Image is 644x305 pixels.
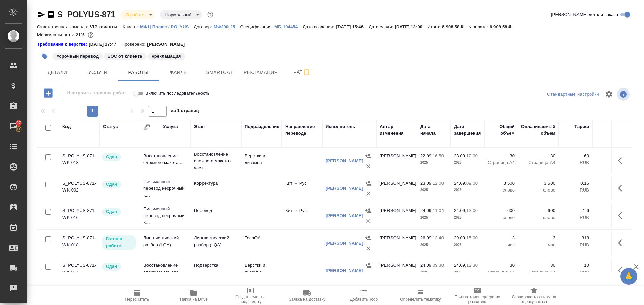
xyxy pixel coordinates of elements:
[363,260,373,271] button: Назначить
[562,159,589,166] p: RUB
[194,123,205,130] div: Этап
[76,32,86,37] p: 21%
[420,263,433,268] p: 24.09,
[124,12,146,18] button: В работе
[488,235,515,242] p: 3
[140,175,191,202] td: Письменный перевод несрочный К...
[454,159,481,166] p: 2025
[376,177,417,200] td: [PERSON_NAME]
[163,123,178,130] div: Услуга
[620,268,637,285] button: 🙏
[108,53,142,60] p: #ОС от клиента
[303,68,311,76] svg: Подписаться
[37,41,89,48] div: Нажми, чтобы открыть папку с инструкцией
[103,53,147,59] span: ОС от клиента
[194,262,238,269] p: Подверстка
[596,159,626,166] p: RUB
[454,123,481,137] div: Дата завершения
[420,214,447,221] p: 2025
[545,89,601,100] div: split button
[286,68,318,76] span: Чат
[326,123,355,130] div: Исполнитель
[122,41,147,48] p: Проверено:
[147,41,190,48] p: [PERSON_NAME]
[274,24,303,29] a: МБ-104454
[241,259,282,282] td: Верстки и дизайна
[326,186,363,191] a: [PERSON_NAME]
[37,41,89,48] a: Требования к верстке:
[59,204,100,228] td: S_POLYUS-871-WK-016
[101,180,137,189] div: Менеджер проверил работу исполнителя, передает ее на следующий этап
[466,181,478,186] p: 09:00
[601,86,617,102] span: Настроить таблицу
[617,88,631,101] span: Посмотреть информацию
[521,123,555,137] div: Оплачиваемый объем
[214,24,240,29] a: МФ200-25
[363,271,373,281] button: Удалить
[37,32,76,37] p: Маржинальность:
[454,263,466,268] p: 24.09,
[241,149,282,173] td: Верстки и дизайна
[433,235,444,240] p: 13:40
[488,180,515,187] p: 3 500
[214,24,240,29] p: МФ200-25
[282,204,322,228] td: Кит → Рус
[140,149,191,173] td: Восстановление сложного макета...
[106,181,117,188] p: Сдан
[433,263,444,268] p: 09:30
[245,123,279,130] div: Подразделение
[326,213,363,218] a: [PERSON_NAME]
[194,235,238,248] p: Лингвистический разбор (LQA)
[454,153,466,158] p: 23.09,
[160,10,202,19] div: В работе
[596,262,626,269] p: 300
[521,214,555,221] p: слово
[562,214,589,221] p: RUB
[140,202,191,229] td: Письменный перевод несрочный К...
[37,49,52,64] button: Добавить тэг
[521,235,555,242] p: 3
[596,180,626,187] p: 560
[521,187,555,194] p: слово
[614,262,630,278] button: Здесь прячутся важные кнопки
[521,242,555,248] p: час
[326,240,363,246] a: [PERSON_NAME]
[140,231,191,255] td: Лингвистический разбор (LQA)
[420,153,433,158] p: 22.09,
[614,153,630,169] button: Здесь прячутся важные кнопки
[596,207,626,214] p: 960
[454,235,466,240] p: 29.09,
[468,24,490,29] p: К оплате:
[57,53,99,60] p: #срочный перевод
[194,180,238,187] p: Корректура
[466,263,478,268] p: 12:30
[376,204,417,228] td: [PERSON_NAME]
[206,10,215,19] button: Доп статусы указывают на важность/срочность заказа
[521,269,555,276] p: Страница А4
[363,233,373,243] button: Назначить
[623,269,635,283] span: 🙏
[59,149,100,173] td: S_POLYUS-871-WK-013
[163,68,195,77] span: Файлы
[145,90,210,97] span: Включить последовательность
[596,269,626,276] p: RUB
[101,207,137,217] div: Менеджер проверил работу исполнителя, передает ее на следующий этап
[551,11,618,18] span: [PERSON_NAME] детали заказа
[562,153,589,159] p: 60
[562,187,589,194] p: RUB
[466,235,478,240] p: 15:00
[363,151,373,161] button: Назначить
[203,68,236,77] span: Smartcat
[363,178,373,188] button: Назначить
[454,269,481,276] p: 2025
[596,242,626,248] p: RUB
[62,123,71,130] div: Код
[488,187,515,194] p: слово
[274,24,303,29] p: МБ-104454
[90,24,123,29] p: VIP клиенты
[574,123,589,130] div: Тариф
[395,24,428,29] p: [DATE] 13:00
[488,123,515,137] div: Общий объем
[562,262,589,269] p: 10
[363,243,373,253] button: Удалить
